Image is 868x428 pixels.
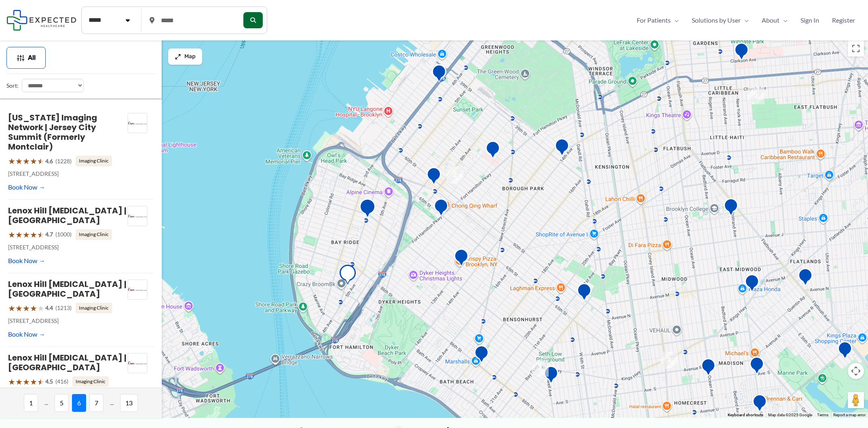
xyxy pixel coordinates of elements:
span: 6 [72,394,86,412]
span: (1000) [55,229,72,240]
span: ★ [23,227,30,242]
span: Menu Toggle [671,14,679,26]
div: Lenox Hill Radiology | Bay Ridge [340,265,356,287]
span: (1213) [55,303,72,313]
span: 4.7 [45,229,53,240]
div: Bay Ridge Medical Imaging [359,198,376,221]
button: Map camera controls [848,363,864,379]
a: AboutMenu Toggle [755,14,794,26]
span: ★ [30,301,37,316]
button: Toggle fullscreen view [848,40,864,57]
span: ★ [8,227,15,242]
div: Downstate Imaging PC [734,42,749,63]
img: Expected Healthcare Logo - side, dark font, small [6,10,76,30]
img: Filter [17,54,25,62]
span: For Patients [637,14,671,26]
span: Map data ©2025 Google [768,413,812,417]
div: 3 [661,352,678,369]
a: [US_STATE] Imaging Network | Jersey City Summit (Formerly Montclair) [8,112,97,152]
button: Keyboard shortcuts [728,412,763,418]
div: 2 [532,360,549,377]
span: Menu Toggle [741,14,749,26]
span: 1 [24,394,38,412]
span: 4.4 [45,303,53,313]
span: ★ [30,374,37,389]
div: ProHEALTH BRMI at Boro Park [555,138,569,159]
img: Lenox Hill Radiology | Crown Heights [128,353,147,373]
img: Lenox Hill Radiology | Bensonhurst [128,280,147,300]
span: ★ [8,374,15,389]
span: 5 [55,394,69,412]
span: ★ [23,154,30,169]
span: 7 [89,394,103,412]
label: Sort: [6,80,19,91]
a: Book Now [8,181,45,193]
a: Book Now [8,255,45,267]
div: CitiMed Diagnostic Sunset Park [432,64,446,85]
div: 2 [446,167,463,183]
div: Select Diagnostic Imaging [701,358,716,379]
div: Maimonides Department of Radiology [486,141,500,161]
a: Lenox Hill [MEDICAL_DATA] | [GEOGRAPHIC_DATA] [8,352,127,373]
div: Rendr Medical Imaging Center [474,345,489,366]
span: ... [107,394,117,412]
span: (416) [55,376,68,387]
div: Lenox Hill Radiology | Highway Imaging Associates [798,268,813,289]
span: All [28,55,36,61]
span: (1228) [55,156,72,167]
span: ★ [23,301,30,316]
span: Solutions by User [692,14,741,26]
div: 2 [748,87,765,104]
span: Menu Toggle [779,14,788,26]
span: About [762,14,779,26]
div: Rendr Medical Imaging Center [427,167,441,188]
span: ★ [15,301,23,316]
button: Map [168,48,202,65]
span: ★ [23,374,30,389]
span: ★ [15,227,23,242]
a: Register [826,14,862,26]
span: Imaging Clinic [76,156,112,166]
span: Register [832,14,855,26]
p: [STREET_ADDRESS] [8,316,127,326]
span: ★ [15,374,23,389]
div: New York Cancer and Blood Specialists &#8211; Imaging Center [724,198,738,219]
a: Report a map error [833,413,866,417]
div: Nostrand MRI and Diagnostics [752,394,767,415]
span: ★ [37,227,44,242]
img: New Jersey Imaging Network | Jersey City Summit (Formerly Montclair) [128,113,147,133]
a: Lenox Hill [MEDICAL_DATA] | [GEOGRAPHIC_DATA] [8,278,127,299]
span: ★ [30,227,37,242]
span: ★ [37,374,44,389]
span: ... [41,394,51,412]
span: 4.5 [45,376,53,387]
span: Imaging Clinic [72,376,109,387]
span: 4.6 [45,156,53,167]
div: ProHEALTH BRMI at Stillwell Avenue [544,366,558,386]
span: ★ [30,154,37,169]
span: Map [184,53,196,60]
a: Terms (opens in new tab) [817,413,828,417]
p: [STREET_ADDRESS] [8,242,127,253]
p: [STREET_ADDRESS] [8,169,127,179]
div: Lenox Hill Radiology | Kings Highway [750,356,764,377]
img: Lenox Hill Radiology | Eastern Parkway [128,206,147,226]
button: Drag Pegman onto the map to open Street View [848,392,864,408]
a: Solutions by UserMenu Toggle [685,14,755,26]
div: Lenox Hill Radiology | Bay Parkway [577,283,591,304]
span: Imaging Clinic [76,303,112,313]
span: ★ [37,301,44,316]
button: All [6,47,46,69]
a: For PatientsMenu Toggle [630,14,685,26]
span: ★ [15,154,23,169]
span: Imaging Clinic [76,229,112,240]
img: Maximize [175,53,181,60]
span: Sign In [800,14,819,26]
span: ★ [8,301,15,316]
a: Book Now [8,328,45,340]
div: Lerman Diagnostic Imaging [434,198,448,219]
span: ★ [8,154,15,169]
a: Sign In [794,14,826,26]
div: Optum Bay Ridge Medical Imaging [454,249,469,269]
span: ★ [37,154,44,169]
